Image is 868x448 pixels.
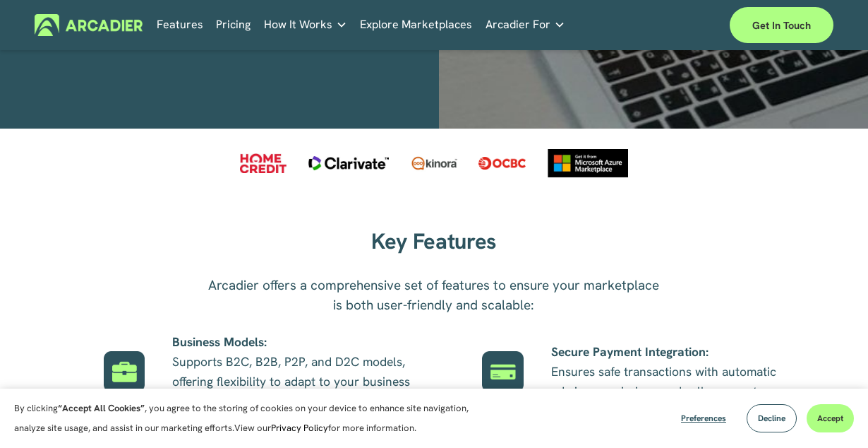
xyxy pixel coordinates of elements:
a: Explore Marketplaces [360,14,472,36]
p: Ensures safe transactions with automatic admin commissions and seller payouts. [551,342,799,401]
span: Decline [758,413,785,424]
img: Arcadier [35,14,143,36]
a: folder dropdown [486,14,565,36]
strong: Business Models: [172,334,267,350]
p: By clicking , you agree to the storing of cookies on your device to enhance site navigation, anal... [14,399,473,438]
strong: Key Features [371,227,497,255]
a: folder dropdown [264,14,347,36]
a: Features [157,14,203,36]
span: How It Works [264,15,332,35]
button: Preferences [670,404,737,432]
a: Privacy Policy [271,422,328,434]
a: Get in touch [730,7,833,43]
a: Pricing [216,14,251,36]
p: Supports B2C, B2B, P2P, and D2C models, offering flexibility to adapt to your business needs. [172,332,420,411]
span: Arcadier For [486,15,550,35]
span: Preferences [681,413,726,424]
p: Arcadier offers a comprehensive set of features to ensure your marketplace is both user-friendly ... [207,276,661,315]
iframe: Chat Widget [797,380,868,448]
button: Decline [747,404,797,432]
strong: Secure Payment Integration: [551,344,709,360]
strong: “Accept All Cookies” [58,402,145,414]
